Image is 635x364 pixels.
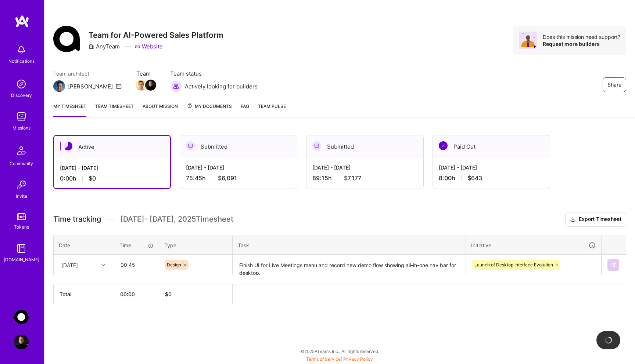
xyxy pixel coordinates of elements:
[8,57,35,65] div: Notifications
[89,44,94,50] i: icon CompanyGray
[136,79,146,91] a: Team Member Avatar
[167,262,181,267] span: Design
[53,70,122,77] span: Team architect
[116,83,122,89] i: icon Mail
[258,103,286,109] span: Team Pulse
[603,77,626,92] button: Share
[119,241,154,249] div: Time
[12,124,31,132] div: Missions
[54,284,114,304] th: Total
[186,174,291,182] div: 75:45 h
[11,91,32,99] div: Discovery
[170,80,182,92] img: Actively looking for builders
[519,32,537,49] img: Avatar
[60,164,164,172] div: [DATE] - [DATE]
[543,40,620,47] div: Request more builders
[312,164,417,171] div: [DATE] - [DATE]
[607,259,620,271] div: null
[433,135,550,158] div: Paid Out
[143,102,178,117] a: About Mission
[605,336,612,344] img: loading
[165,291,172,297] span: $ 0
[146,79,155,91] a: Team Member Avatar
[312,174,417,182] div: 89:15 h
[136,80,147,91] img: Team Member Avatar
[218,174,237,182] span: $6,091
[44,342,635,360] div: © 2025 ATeams Inc., All rights reserved.
[89,175,96,182] span: $0
[543,33,620,40] div: Does this mission need support?
[186,141,195,150] img: Submitted
[306,356,341,362] a: Terms of Service
[114,284,159,304] th: 00:00
[14,109,29,124] img: teamwork
[170,70,258,77] span: Team status
[607,81,621,88] span: Share
[145,80,156,91] img: Team Member Avatar
[61,261,78,269] div: [DATE]
[187,102,232,117] a: My Documents
[570,216,576,223] i: icon Download
[136,70,155,77] span: Team
[64,142,72,150] img: Active
[53,102,86,117] a: My timesheet
[60,175,164,182] div: 0:00 h
[53,26,80,52] img: Company Logo
[10,160,33,167] div: Community
[14,77,29,91] img: discovery
[4,256,39,263] div: [DOMAIN_NAME]
[439,174,544,182] div: 8:00 h
[159,236,233,255] th: Type
[233,255,465,275] textarea: Finish UI for Live Meetings menu and record new demo flow showing all-in-one nav bar for desktop.
[344,174,361,182] span: $7,177
[312,141,321,150] img: Submitted
[306,356,373,362] span: |
[53,80,65,92] img: Team Architect
[120,215,233,224] span: [DATE] - [DATE] , 2025 Timesheet
[54,136,170,158] div: Active
[258,102,286,117] a: Team Pulse
[439,141,448,150] img: Paid Out
[185,83,258,90] span: Actively looking for builders
[15,15,29,28] img: logo
[53,215,101,224] span: Time tracking
[12,310,31,324] a: AnyTeam: Team for AI-Powered Sales Platform
[12,335,31,349] a: User Avatar
[14,178,29,192] img: Invite
[95,102,134,117] a: Team timesheet
[14,241,29,256] img: guide book
[343,356,373,362] a: Privacy Policy
[241,102,249,117] a: FAQ
[16,192,27,200] div: Invite
[54,236,114,255] th: Date
[14,335,29,349] img: User Avatar
[101,263,105,267] i: icon Chevron
[187,102,232,110] span: My Documents
[565,212,626,227] button: Export Timesheet
[471,241,596,250] div: Initiative
[474,262,553,267] span: Launch of Desktop Interface Evolution
[14,43,29,57] img: bell
[14,310,29,324] img: AnyTeam: Team for AI-Powered Sales Platform
[115,255,158,274] input: HH:MM
[17,213,26,220] img: tokens
[89,30,223,40] h3: Team for AI-Powered Sales Platform
[306,135,423,158] div: Submitted
[439,164,544,171] div: [DATE] - [DATE]
[467,174,482,182] span: $643
[68,83,113,90] div: [PERSON_NAME]
[14,223,29,231] div: Tokens
[610,262,616,268] img: Submit
[12,142,30,160] img: Community
[134,43,163,50] a: Website
[233,236,466,255] th: Task
[180,135,297,158] div: Submitted
[89,43,120,50] div: AnyTeam
[186,164,291,171] div: [DATE] - [DATE]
